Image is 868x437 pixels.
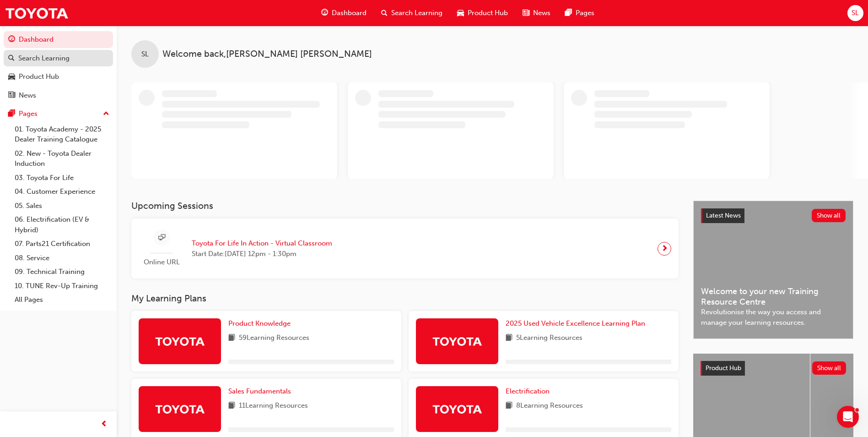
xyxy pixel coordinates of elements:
[391,8,442,18] span: Search Learning
[432,333,482,349] img: Trak
[139,257,184,268] span: Online URL
[8,110,15,118] span: pages-icon
[515,4,558,22] a: news-iconNews
[506,400,512,412] span: book-icon
[239,333,309,344] span: 59 Learning Resources
[11,199,113,213] a: 05. Sales
[19,109,38,119] div: Pages
[812,361,846,375] button: Show all
[432,401,482,417] img: Trak
[11,279,113,293] a: 10. TUNE Rev-Up Training
[18,53,70,64] div: Search Learning
[11,237,113,251] a: 07. Parts21 Certification
[706,364,741,372] span: Product Hub
[701,361,846,376] a: Product HubShow all
[139,226,671,271] a: Online URLToyota For Life In Action - Virtual ClassroomStart Date:[DATE] 12pm - 1:30pm
[131,201,679,211] h3: Upcoming Sessions
[141,49,149,60] span: SL
[239,400,308,412] span: 11 Learning Resources
[11,147,113,171] a: 02. New - Toyota Dealer Induction
[192,249,332,259] span: Start Date: [DATE] 12pm - 1:30pm
[693,201,853,339] a: Latest NewsShow allWelcome to your new Training Resource CentreRevolutionise the way you access a...
[11,185,113,199] a: 04. Customer Experience
[11,251,113,265] a: 08. Service
[155,401,205,417] img: Trak
[558,4,602,22] a: pages-iconPages
[506,386,553,397] a: Electrification
[131,293,679,304] h3: My Learning Plans
[4,105,113,122] button: Pages
[506,319,645,328] span: 2025 Used Vehicle Excellence Learning Plan
[8,73,15,81] span: car-icon
[314,4,374,22] a: guage-iconDashboard
[4,29,113,105] button: DashboardSearch LearningProduct HubNews
[565,7,572,19] span: pages-icon
[4,87,113,104] a: News
[661,242,668,255] span: next-icon
[468,8,508,18] span: Product Hub
[4,68,113,85] a: Product Hub
[706,212,741,219] span: Latest News
[228,386,295,397] a: Sales Fundamentals
[228,318,294,329] a: Product Knowledge
[506,387,550,395] span: Electrification
[158,232,165,244] span: sessionType_ONLINE_URL-icon
[11,171,113,185] a: 03. Toyota For Life
[381,7,388,19] span: search-icon
[8,92,15,100] span: news-icon
[321,7,328,19] span: guage-icon
[101,419,108,430] span: prev-icon
[11,213,113,237] a: 06. Electrification (EV & Hybrid)
[523,7,529,19] span: news-icon
[8,36,15,44] span: guage-icon
[228,387,291,395] span: Sales Fundamentals
[701,208,846,223] a: Latest NewsShow all
[701,286,846,307] span: Welcome to your new Training Resource Centre
[374,4,450,22] a: search-iconSearch Learning
[852,8,859,18] span: SL
[533,8,550,18] span: News
[5,3,69,23] img: Trak
[11,265,113,279] a: 09. Technical Training
[450,4,515,22] a: car-iconProduct Hub
[11,122,113,147] a: 01. Toyota Academy - 2025 Dealer Training Catalogue
[332,8,367,18] span: Dashboard
[11,293,113,307] a: All Pages
[162,49,372,60] span: Welcome back , [PERSON_NAME] [PERSON_NAME]
[19,90,36,101] div: News
[516,333,582,344] span: 5 Learning Resources
[103,108,109,120] span: up-icon
[155,333,205,349] img: Trak
[8,55,15,63] span: search-icon
[457,7,464,19] span: car-icon
[4,31,113,48] a: Dashboard
[192,238,332,249] span: Toyota For Life In Action - Virtual Classroom
[516,400,583,412] span: 8 Learning Resources
[701,307,846,328] span: Revolutionise the way you access and manage your learning resources.
[506,318,649,329] a: 2025 Used Vehicle Excellence Learning Plan
[228,400,235,412] span: book-icon
[837,406,859,428] iframe: Intercom live chat
[19,71,59,82] div: Product Hub
[576,8,594,18] span: Pages
[4,50,113,67] a: Search Learning
[228,319,291,328] span: Product Knowledge
[847,5,863,21] button: SL
[812,209,846,222] button: Show all
[506,333,512,344] span: book-icon
[228,333,235,344] span: book-icon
